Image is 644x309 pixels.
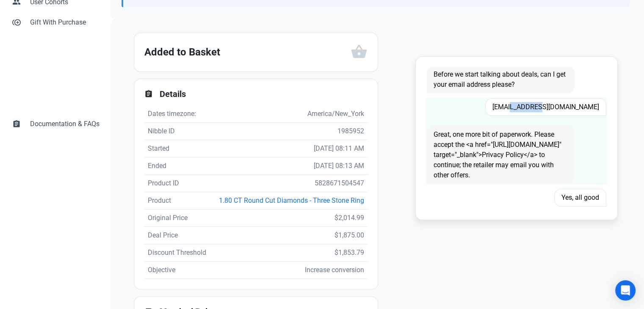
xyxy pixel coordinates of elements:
td: $2,014.99 [211,210,368,227]
td: [DATE] 08:13 AM [211,157,368,175]
td: Product [144,192,211,210]
td: Deal Price [144,227,211,244]
td: Product ID [144,175,211,192]
td: Discount Threshold [144,244,211,262]
h2: Added to Basket [144,44,351,61]
span: Yes, all good [554,189,606,207]
td: Ended [144,157,211,175]
span: Documentation & FAQs [30,119,100,129]
td: Objective [144,262,211,279]
span: shopping_basket [351,43,368,60]
td: Original Price [144,210,211,227]
span: Gift With Purchase [30,17,100,28]
a: control_point_duplicateGift With Purchase [7,12,105,33]
span: assignment [12,119,21,127]
a: 1.80 CT Round Cut Diamonds - Three Stone Ring [219,196,364,204]
span: control_point_duplicate [12,17,21,26]
span: $1,853.79 [334,248,364,257]
td: [DATE] 08:11 AM [211,140,368,157]
td: Nibble ID [144,123,211,140]
span: $1,875.00 [334,231,364,239]
td: America/New_York [211,105,368,123]
div: Open Intercom Messenger [615,280,636,301]
td: Dates timezone: [144,105,211,123]
td: 5828671504547 [211,175,368,192]
td: Increase conversion [211,262,368,279]
span: [EMAIL_ADDRESS][DOMAIN_NAME] [485,98,606,116]
span: Great, one more bit of paperwork. Please accept the <a href="[URL][DOMAIN_NAME]" target="_blank">... [427,126,575,184]
td: Started [144,140,211,157]
h2: Details [160,89,368,99]
span: Before we start talking about deals, can I get your email address please? [427,66,575,93]
td: 1985952 [211,123,368,140]
span: assignment [144,90,153,98]
a: assignmentDocumentation & FAQs [7,114,105,134]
